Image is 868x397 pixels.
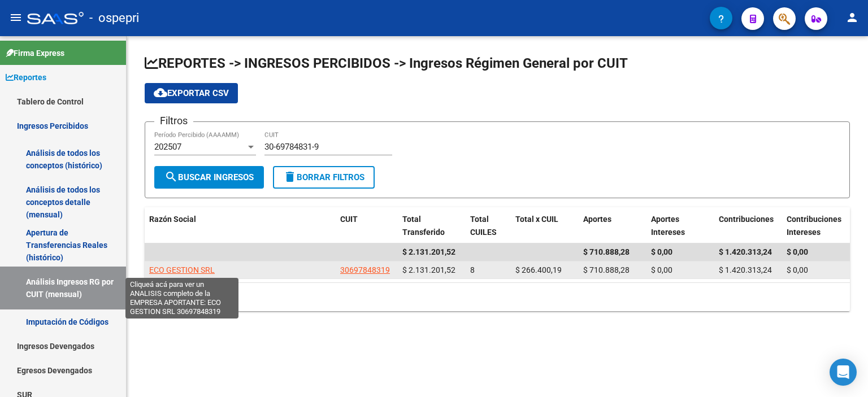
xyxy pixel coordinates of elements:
datatable-header-cell: Contribuciones Intereses [782,207,850,245]
span: Exportar CSV [154,88,229,98]
span: Total x CUIL [515,215,558,224]
span: $ 1.420.313,24 [719,265,772,274]
span: $ 0,00 [787,265,808,274]
span: Contribuciones Intereses [787,215,841,237]
span: Buscar Ingresos [164,172,254,182]
span: 8 [470,265,475,274]
span: Borrar Filtros [283,172,364,182]
span: Aportes [583,215,611,224]
datatable-header-cell: CUIT [336,207,398,245]
span: $ 0,00 [651,247,672,256]
span: $ 266.400,19 [515,265,562,274]
span: ECO GESTION SRL [149,265,215,274]
datatable-header-cell: Total Transferido [398,207,466,245]
span: CUIT [340,215,358,224]
span: 30697848319 [340,265,390,274]
span: $ 2.131.201,52 [402,247,455,256]
datatable-header-cell: Total x CUIL [511,207,579,245]
mat-icon: cloud_download [154,86,167,99]
mat-icon: search [164,170,178,184]
span: Total Transferido [402,215,445,237]
span: - ospepri [89,6,139,30]
datatable-header-cell: Aportes Intereses [646,207,714,245]
h3: Filtros [154,113,193,129]
span: $ 2.131.201,52 [402,265,455,274]
mat-icon: delete [283,170,297,184]
datatable-header-cell: Razón Social [145,207,336,245]
span: Total CUILES [470,215,497,237]
span: Contribuciones [719,215,774,224]
button: Borrar Filtros [273,166,375,189]
span: Aportes Intereses [651,215,685,237]
span: $ 710.888,28 [583,265,630,274]
datatable-header-cell: Contribuciones [714,207,782,245]
span: $ 0,00 [787,247,808,256]
span: 202507 [154,142,181,152]
button: Exportar CSV [145,83,238,103]
mat-icon: person [845,11,859,24]
span: Razón Social [149,215,196,224]
mat-icon: menu [9,11,23,24]
button: Buscar Ingresos [154,166,264,189]
div: Open Intercom Messenger [830,359,857,386]
span: $ 0,00 [651,265,672,274]
span: $ 710.888,28 [583,247,630,256]
span: $ 1.420.313,24 [719,247,772,256]
datatable-header-cell: Aportes [579,207,646,245]
span: REPORTES -> INGRESOS PERCIBIDOS -> Ingresos Régimen General por CUIT [145,55,628,71]
span: Reportes [6,71,46,84]
datatable-header-cell: Total CUILES [466,207,511,245]
span: Firma Express [6,47,64,59]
